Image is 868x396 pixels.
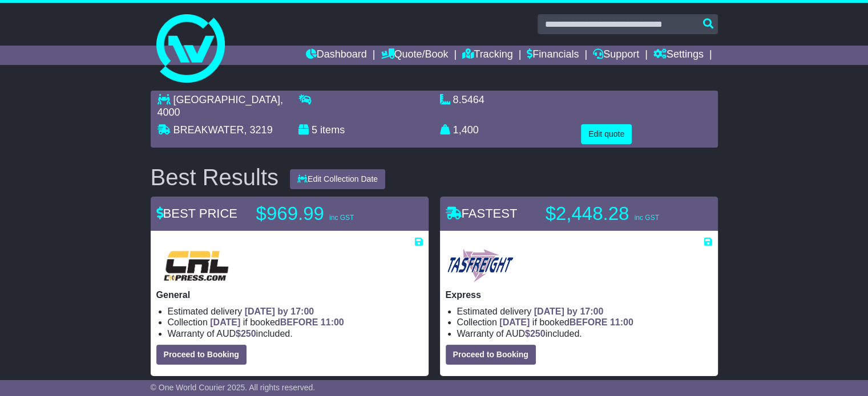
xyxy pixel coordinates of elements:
[321,317,344,327] span: 11:00
[256,202,399,225] p: $969.99
[457,317,712,328] li: Collection
[499,317,530,327] span: [DATE]
[290,169,385,189] button: Edit Collection Date
[168,317,423,328] li: Collection
[453,94,485,105] span: 8.5464
[168,328,423,339] li: Warranty of AUD included.
[453,124,479,136] span: 1,400
[244,124,273,136] span: , 3219
[446,206,518,221] span: FASTEST
[320,124,345,136] span: items
[210,317,240,327] span: [DATE]
[546,202,688,225] p: $2,448.28
[151,383,316,392] span: © One World Courier 2025. All rights reserved.
[158,94,283,118] span: , 4000
[634,214,659,222] span: inc GST
[534,307,604,316] span: [DATE] by 17:00
[156,247,236,284] img: CRL: General
[280,317,318,327] span: BEFORE
[329,214,354,222] span: inc GST
[446,247,515,284] img: Tasfreight: Express
[381,46,448,65] a: Quote/Book
[156,289,423,300] p: General
[156,345,247,365] button: Proceed to Booking
[570,317,608,327] span: BEFORE
[173,94,280,105] span: [GEOGRAPHIC_DATA]
[446,345,536,365] button: Proceed to Booking
[610,317,633,327] span: 11:00
[462,46,512,65] a: Tracking
[527,46,579,65] a: Financials
[581,124,632,144] button: Edit quote
[156,206,237,221] span: BEST PRICE
[306,46,367,65] a: Dashboard
[312,124,317,136] span: 5
[236,329,256,338] span: $
[653,46,704,65] a: Settings
[241,329,256,338] span: 250
[446,289,712,300] p: Express
[245,307,314,316] span: [DATE] by 17:00
[499,317,633,327] span: if booked
[145,165,285,190] div: Best Results
[530,329,546,338] span: 250
[210,317,344,327] span: if booked
[457,306,712,317] li: Estimated delivery
[173,124,244,136] span: BREAKWATER
[168,306,423,317] li: Estimated delivery
[525,329,546,338] span: $
[593,46,639,65] a: Support
[457,328,712,339] li: Warranty of AUD included.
